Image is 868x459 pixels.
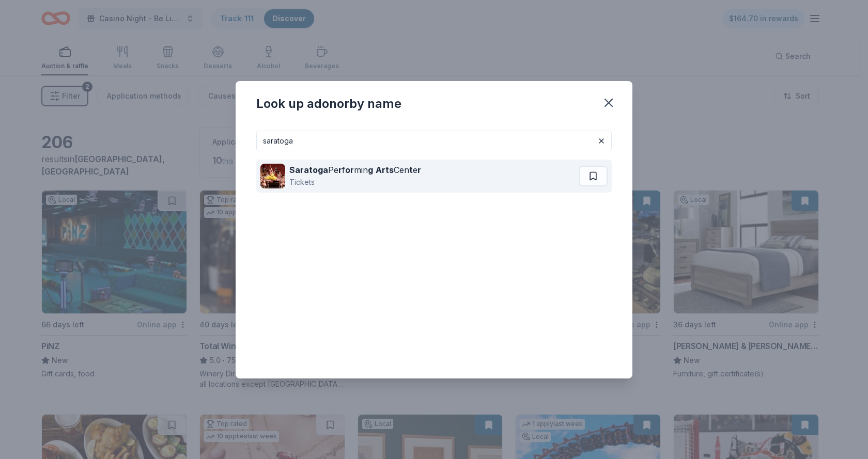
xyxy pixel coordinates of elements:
strong: g [368,165,373,175]
strong: t [409,165,413,175]
strong: r [338,165,342,175]
strong: Saratoga [289,165,328,175]
div: Tickets [289,176,421,188]
strong: r [417,165,421,175]
strong: or [345,165,354,175]
input: Search [256,131,612,151]
img: Image for Saratoga Performing Arts Center [260,164,285,188]
strong: Arts [376,165,394,175]
div: Pe f min Cen e [289,164,421,176]
div: Look up a donor by name [256,96,401,112]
